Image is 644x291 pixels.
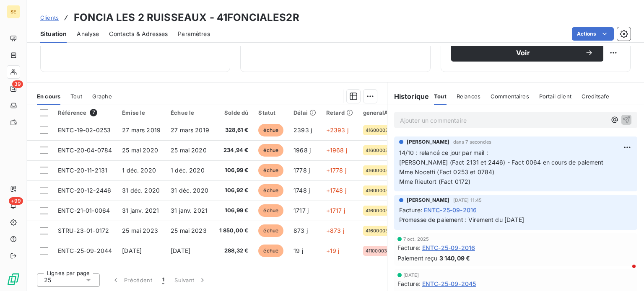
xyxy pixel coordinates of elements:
[58,207,110,214] span: ENTC-21-01-0064
[157,271,169,289] button: 1
[293,167,310,174] span: 1778 j
[12,80,23,88] span: 39
[397,254,438,263] span: Paiement reçu
[293,126,312,134] span: 2393 j
[572,27,614,41] button: Actions
[399,206,422,214] span: Facture :
[7,273,20,286] img: Logo LeanPay
[539,93,571,100] span: Portail client
[491,93,529,100] span: Commentaires
[366,208,388,213] span: 41600003
[293,247,303,254] span: 19 j
[258,124,283,136] span: échue
[77,30,99,38] span: Analyse
[171,187,208,194] span: 31 déc. 2020
[258,204,283,217] span: échue
[74,10,299,25] h3: FONCIA LES 2 RUISSEAUX - 41FONCIALES2R
[293,109,316,116] div: Délai
[407,138,450,146] span: [PERSON_NAME]
[70,93,82,100] span: Tout
[451,44,603,62] button: Voir
[171,247,190,254] span: [DATE]
[615,263,636,283] iframe: Intercom live chat
[171,147,207,154] span: 25 mai 2020
[399,149,604,185] span: 14/10 : relancé ce jour par mail : [PERSON_NAME] (Fact 2131 et 2446) - Fact 0064 en cours de paie...
[363,109,413,116] div: generalAccountId
[293,227,308,234] span: 873 j
[439,254,470,263] span: 3 140,09 €
[37,93,60,100] span: En cours
[326,187,346,194] span: +1748 j
[171,109,209,116] div: Échue le
[169,271,212,289] button: Suivant
[162,276,164,284] span: 1
[122,109,161,116] div: Émise le
[258,184,283,197] span: échue
[122,247,142,254] span: [DATE]
[258,144,283,157] span: échue
[122,207,159,214] span: 31 janv. 2021
[387,91,429,101] h6: Historique
[326,167,346,174] span: +1778 j
[58,187,111,194] span: ENTC-20-12-2446
[258,164,283,177] span: échue
[399,216,524,223] span: Promesse de paiement : Virement du [DATE]
[58,247,112,254] span: ENTC-25-09-2044
[366,248,387,253] span: 41100003
[366,148,388,153] span: 41600003
[178,30,210,38] span: Paramètres
[258,109,283,116] div: Statut
[40,14,59,21] span: Clients
[326,109,353,116] div: Retard
[122,167,156,174] span: 1 déc. 2020
[171,167,205,174] span: 1 déc. 2020
[58,109,112,116] div: Référence
[457,93,480,100] span: Relances
[366,228,388,233] span: 41600003
[219,227,249,235] span: 1 850,00 €
[58,147,112,154] span: ENTC-20-04-0784
[258,245,283,257] span: échue
[293,147,311,154] span: 1968 j
[422,279,476,288] span: ENTC-25-09-2045
[403,237,429,242] span: 7 oct. 2025
[258,224,283,237] span: échue
[461,49,585,56] span: Voir
[219,126,249,134] span: 328,61 €
[219,146,249,155] span: 234,94 €
[171,126,209,134] span: 27 mars 2019
[407,196,450,204] span: [PERSON_NAME]
[326,227,344,234] span: +873 j
[122,147,158,154] span: 25 mai 2020
[219,206,249,215] span: 106,99 €
[293,187,310,194] span: 1748 j
[326,207,345,214] span: +1717 j
[219,247,249,255] span: 288,32 €
[293,207,309,214] span: 1717 j
[453,139,491,144] span: dans 7 secondes
[326,147,347,154] span: +1968 j
[326,126,348,134] span: +2393 j
[171,227,207,234] span: 25 mai 2023
[366,168,388,173] span: 41600003
[422,243,475,252] span: ENTC-25-09-2016
[109,30,168,38] span: Contacts & Adresses
[582,93,610,100] span: Creditsafe
[90,109,97,116] span: 7
[424,206,477,214] span: ENTC-25-09-2016
[326,247,340,254] span: +19 j
[122,227,158,234] span: 25 mai 2023
[219,186,249,195] span: 106,92 €
[92,93,112,100] span: Graphe
[453,198,482,203] span: [DATE] 11:45
[44,276,51,284] span: 25
[40,30,67,38] span: Situation
[397,279,421,288] span: Facture :
[219,166,249,175] span: 106,99 €
[434,93,447,100] span: Tout
[403,273,419,278] span: [DATE]
[106,271,157,289] button: Précédent
[219,109,249,116] div: Solde dû
[58,126,111,134] span: ENTC-19-02-0253
[397,243,421,252] span: Facture :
